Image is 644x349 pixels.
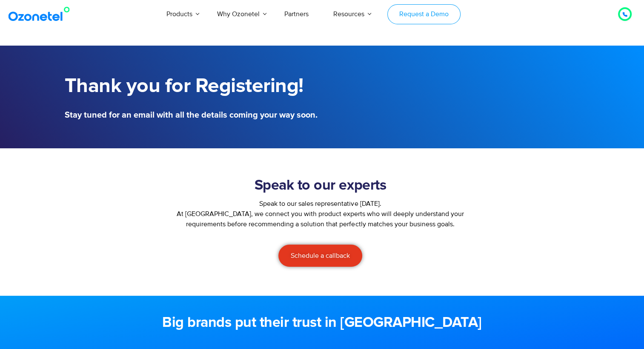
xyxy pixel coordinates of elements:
h5: Stay tuned for an email with all the details coming your way soon. [65,111,318,119]
a: Request a Demo [387,4,460,24]
a: Schedule a callback [278,245,362,267]
p: At [GEOGRAPHIC_DATA], we connect you with product experts who will deeply understand your require... [169,209,472,229]
div: Speak to our sales representative [DATE]. [169,199,472,209]
h1: Thank you for Registering! [65,75,318,98]
h2: Big brands put their trust in [GEOGRAPHIC_DATA] [65,314,580,332]
h2: Speak to our experts [169,177,472,194]
span: Schedule a callback [291,252,350,259]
